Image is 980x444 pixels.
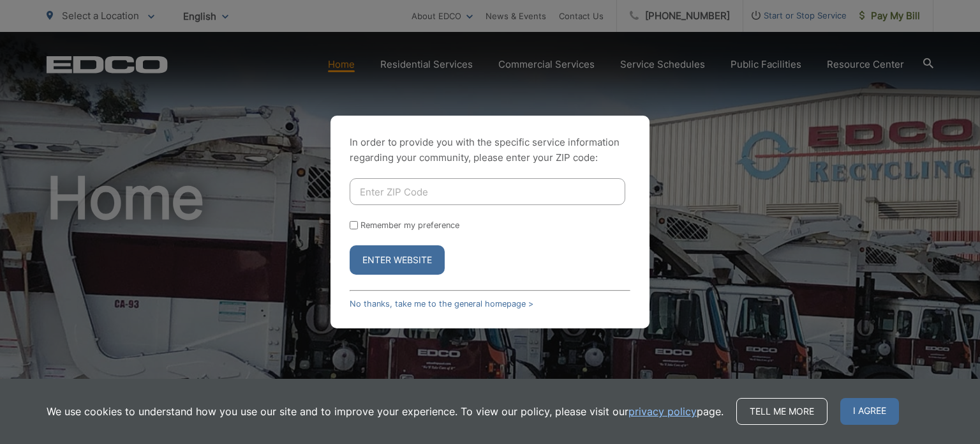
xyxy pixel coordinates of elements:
[350,135,630,165] p: In order to provide you with the specific service information regarding your community, please en...
[360,220,459,230] label: Remember my preference
[840,398,899,425] span: I agree
[350,178,625,205] input: Enter ZIP Code
[47,404,724,419] p: We use cookies to understand how you use our site and to improve your experience. To view our pol...
[350,245,445,275] button: Enter Website
[628,404,697,419] a: privacy policy
[350,299,533,309] a: No thanks, take me to the general homepage >
[736,398,828,425] a: Tell me more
